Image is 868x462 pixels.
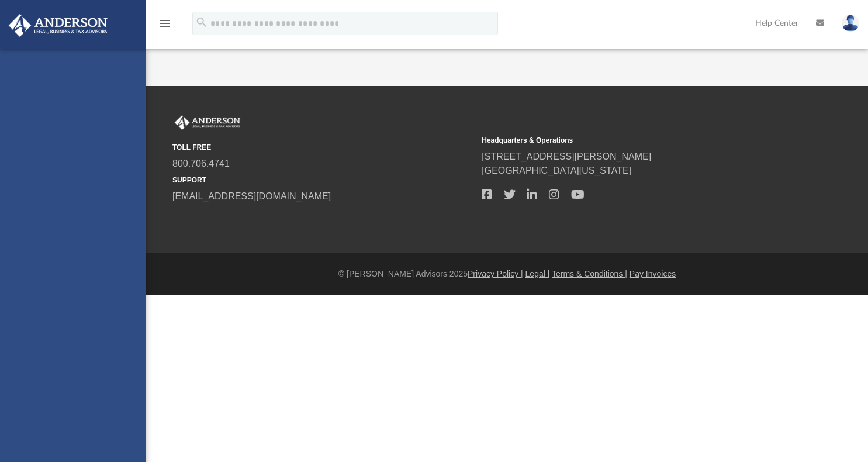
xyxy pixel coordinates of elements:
[482,151,651,161] a: [STREET_ADDRESS][PERSON_NAME]
[158,22,172,30] a: menu
[146,268,868,280] div: © [PERSON_NAME] Advisors 2025
[468,269,523,278] a: Privacy Policy |
[172,158,230,168] a: 800.706.4741
[158,16,172,30] i: menu
[842,15,859,32] img: User Pic
[630,269,676,278] a: Pay Invoices
[5,14,111,37] img: Anderson Advisors Platinum Portal
[172,191,331,201] a: [EMAIL_ADDRESS][DOMAIN_NAME]
[195,16,208,29] i: search
[482,166,631,175] a: [GEOGRAPHIC_DATA][US_STATE]
[552,269,627,278] a: Terms & Conditions |
[172,175,473,185] small: SUPPORT
[172,142,473,153] small: TOLL FREE
[525,269,550,278] a: Legal |
[482,135,783,146] small: Headquarters & Operations
[172,115,243,130] img: Anderson Advisors Platinum Portal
